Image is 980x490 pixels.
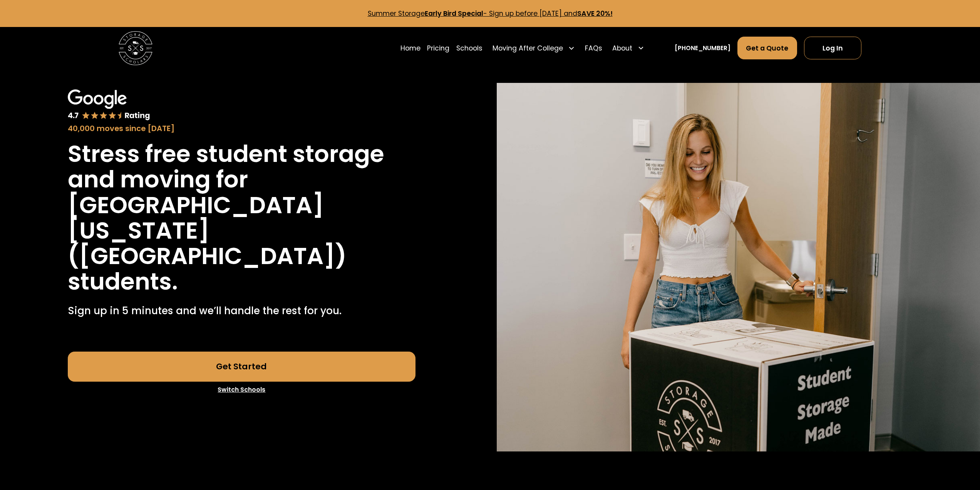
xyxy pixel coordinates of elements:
[68,382,416,398] a: Switch Schools
[68,192,416,269] h1: [GEOGRAPHIC_DATA][US_STATE] ([GEOGRAPHIC_DATA])
[68,352,416,382] a: Get Started
[737,37,797,59] a: Get a Quote
[489,36,578,60] div: Moving After College
[425,9,483,18] strong: Early Bird Special
[585,36,602,60] a: FAQs
[609,36,648,60] div: About
[497,83,980,451] img: Storage Scholars will have everything waiting for you in your room when you arrive to campus.
[577,9,613,18] strong: SAVE 20%!
[68,89,151,121] img: Google 4.7 star rating
[612,43,632,53] div: About
[119,31,152,65] img: Storage Scholars main logo
[68,303,342,318] p: Sign up in 5 minutes and we’ll handle the rest for you.
[68,123,416,135] div: 40,000 moves since [DATE]
[456,36,482,60] a: Schools
[400,36,420,60] a: Home
[493,43,563,53] div: Moving After College
[68,141,416,192] h1: Stress free student storage and moving for
[119,31,152,65] a: home
[427,36,449,60] a: Pricing
[675,44,730,52] a: [PHONE_NUMBER]
[68,269,178,294] h1: students.
[368,9,613,18] a: Summer StorageEarly Bird Special- Sign up before [DATE] andSAVE 20%!
[804,37,861,59] a: Log In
